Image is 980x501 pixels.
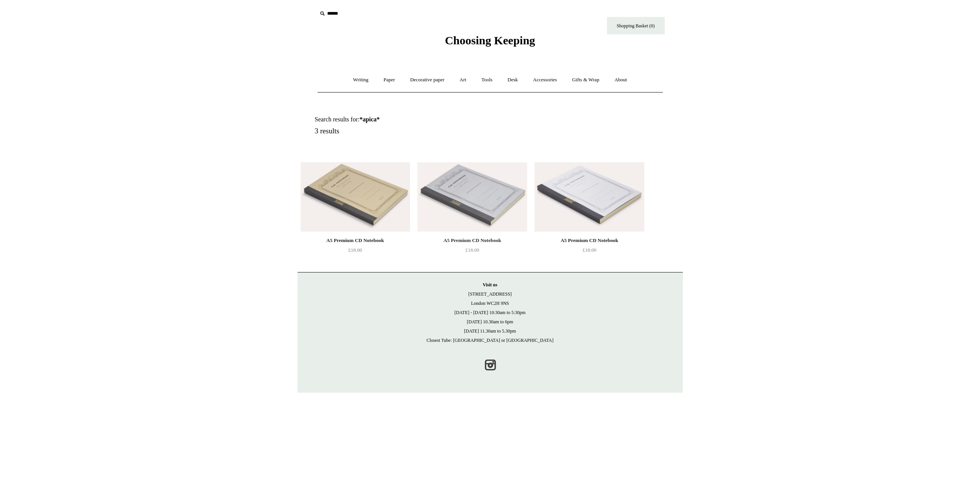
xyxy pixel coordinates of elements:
[303,236,408,245] div: A5 Premium CD Notebook
[315,127,499,136] h5: 3 results
[403,70,451,90] a: Decorative paper
[315,116,499,123] h1: Search results for:
[466,247,479,253] span: £18.00
[536,236,642,245] div: A5 Premium CD Notebook
[417,162,527,232] img: A5 Premium CD Notebook
[417,236,527,267] a: A5 Premium CD Notebook £18.00
[419,236,525,245] div: A5 Premium CD Notebook
[453,70,473,90] a: Art
[535,236,644,267] a: A5 Premium CD Notebook £18.00
[301,162,410,232] img: A5 Premium CD Notebook
[305,280,675,345] p: [STREET_ADDRESS] London WC2H 9NS [DATE] - [DATE] 10:30am to 5:30pm [DATE] 10.30am to 6pm [DATE] 1...
[346,70,375,90] a: Writing
[526,70,564,90] a: Accessories
[607,70,634,90] a: About
[565,70,606,90] a: Gifts & Wrap
[607,17,665,34] a: Shopping Basket (0)
[348,247,362,253] span: £18.00
[474,70,499,90] a: Tools
[583,247,597,253] span: £18.00
[445,40,535,45] a: Choosing Keeping
[535,162,644,232] a: A5 Premium CD Notebook A5 Premium CD Notebook
[445,34,535,47] span: Choosing Keeping
[483,282,498,287] strong: Visit us
[417,162,527,232] a: A5 Premium CD Notebook A5 Premium CD Notebook
[301,236,410,267] a: A5 Premium CD Notebook £18.00
[535,162,644,232] img: A5 Premium CD Notebook
[301,162,410,232] a: A5 Premium CD Notebook A5 Premium CD Notebook
[377,70,402,90] a: Paper
[501,70,525,90] a: Desk
[482,356,499,373] a: Instagram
